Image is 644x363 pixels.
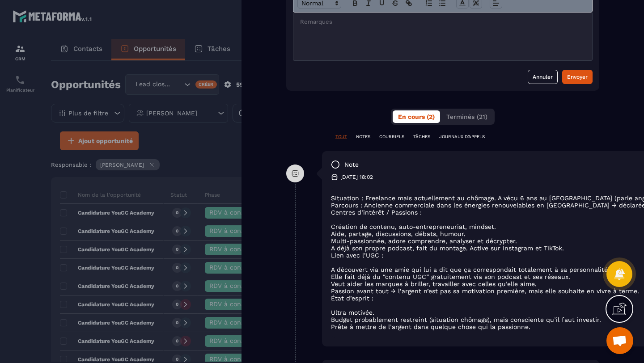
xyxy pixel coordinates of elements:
[340,173,373,181] p: [DATE] 18:02
[441,110,493,123] button: Terminés (21)
[335,134,347,140] p: TOUT
[528,70,558,84] button: Annuler
[344,160,359,169] p: note
[379,134,404,140] p: COURRIELS
[356,134,370,140] p: NOTES
[606,327,633,354] a: Ouvrir le chat
[398,113,435,120] span: En cours (2)
[393,110,440,123] button: En cours (2)
[439,134,485,140] p: JOURNAUX D'APPELS
[567,72,588,81] div: Envoyer
[562,70,593,84] button: Envoyer
[446,113,487,120] span: Terminés (21)
[413,134,430,140] p: TÂCHES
